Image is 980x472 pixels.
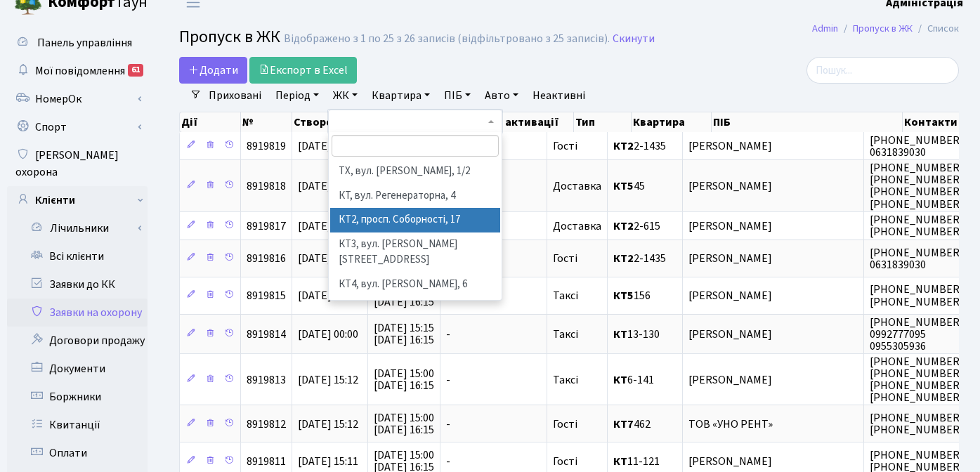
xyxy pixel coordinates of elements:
[247,372,286,388] span: 8919813
[298,138,358,154] span: [DATE] 15:15
[7,270,148,299] a: Заявки до КК
[688,290,858,301] span: [PERSON_NAME]
[7,355,148,383] a: Документи
[613,327,627,342] b: КТ
[298,218,358,234] span: [DATE] 15:14
[613,138,634,154] b: КТ2
[553,290,578,301] span: Таксі
[812,21,838,36] a: Admin
[870,354,964,405] span: [PHONE_NUMBER] [PHONE_NUMBER] [PHONE_NUMBER] [PHONE_NUMBER]
[247,417,286,432] span: 8919812
[247,288,286,303] span: 8919815
[791,14,980,44] nav: breadcrumb
[298,417,358,432] span: [DATE] 15:12
[613,374,677,386] span: 6-141
[330,159,500,184] li: ТХ, вул. [PERSON_NAME], 1/2
[446,327,450,342] span: -
[35,63,125,79] span: Мої повідомлення
[327,84,363,107] a: ЖК
[613,253,677,264] span: 2-1435
[330,232,500,273] li: КТ3, вул. [PERSON_NAME][STREET_ADDRESS]
[7,85,148,113] a: НомерОк
[613,218,634,234] b: КТ2
[632,112,712,132] th: Квартира
[180,112,241,132] th: Дії
[7,439,148,467] a: Оплати
[613,178,634,194] b: КТ5
[298,454,358,469] span: [DATE] 15:11
[688,140,858,152] span: [PERSON_NAME]
[688,419,858,430] span: ТОВ «УНО РЕНТ»
[870,410,964,438] span: [PHONE_NUMBER] [PHONE_NUMBER]
[37,35,132,51] span: Панель управління
[553,140,577,152] span: Гості
[7,141,148,186] a: [PERSON_NAME] охорона
[479,84,524,107] a: Авто
[553,253,577,264] span: Гості
[527,84,591,107] a: Неактивні
[7,299,148,327] a: Заявки на охорону
[366,84,436,107] a: Квартира
[374,410,434,438] span: [DATE] 15:00 [DATE] 16:15
[298,178,358,194] span: [DATE] 15:15
[613,251,634,266] b: КТ2
[247,178,286,194] span: 8919818
[613,288,634,303] b: КТ5
[446,372,450,388] span: -
[613,372,627,388] b: КТ
[241,112,292,132] th: №
[330,208,500,232] li: КТ2, просп. Соборності, 17
[298,251,358,266] span: [DATE] 15:14
[7,411,148,439] a: Квитанції
[247,138,286,154] span: 8919819
[613,32,655,46] a: Скинути
[16,214,148,242] a: Лічильники
[298,327,358,342] span: [DATE] 00:00
[613,329,677,340] span: 13-130
[374,366,434,393] span: [DATE] 15:00 [DATE] 16:15
[870,245,964,273] span: [PHONE_NUMBER] 0631839030
[870,133,964,160] span: [PHONE_NUMBER] 0631839030
[7,29,148,57] a: Панель управління
[688,374,858,386] span: [PERSON_NAME]
[474,112,574,132] th: Дата активації
[7,242,148,270] a: Всі клієнти
[553,374,578,386] span: Таксі
[446,417,450,432] span: -
[553,221,601,232] span: Доставка
[298,288,358,303] span: [DATE] 15:14
[330,184,500,209] li: КТ, вул. Регенераторна, 4
[247,454,286,469] span: 8919811
[7,383,148,411] a: Боржники
[553,456,577,467] span: Гості
[247,327,286,342] span: 8919814
[870,212,964,240] span: [PHONE_NUMBER] [PHONE_NUMBER]
[7,113,148,141] a: Спорт
[688,329,858,340] span: [PERSON_NAME]
[553,329,578,340] span: Таксі
[270,84,325,107] a: Період
[574,112,632,132] th: Тип
[7,327,148,355] a: Договори продажу
[553,419,577,430] span: Гості
[853,21,913,36] a: Пропуск в ЖК
[330,296,500,336] li: КТ5, вул. [PERSON_NAME][STREET_ADDRESS]
[613,290,677,301] span: 156
[613,417,634,432] b: КТ7
[7,57,148,85] a: Мої повідомлення61
[128,64,143,77] div: 61
[179,57,247,84] a: Додати
[913,21,959,37] li: Список
[613,221,677,232] span: 2-615
[553,181,601,192] span: Доставка
[688,253,858,264] span: [PERSON_NAME]
[188,63,238,78] span: Додати
[249,57,357,84] a: Експорт в Excel
[247,218,286,234] span: 8919817
[613,454,627,469] b: КТ
[438,84,476,107] a: ПІБ
[446,454,450,469] span: -
[613,419,677,430] span: 462
[292,112,385,132] th: Створено
[688,456,858,467] span: [PERSON_NAME]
